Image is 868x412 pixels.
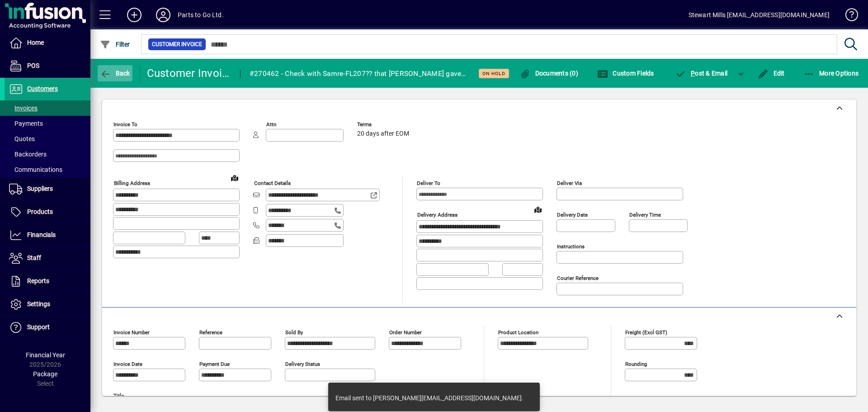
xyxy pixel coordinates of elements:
button: Profile [149,7,178,23]
mat-label: Invoice date [113,361,142,367]
button: Add [120,7,149,23]
a: Quotes [5,131,90,147]
div: Stewart Mills [EMAIL_ADDRESS][DOMAIN_NAME] [689,8,830,22]
a: Support [5,316,90,339]
a: Communications [5,162,90,177]
span: Edit [758,70,785,77]
a: Suppliers [5,178,90,200]
span: Filter [100,41,130,48]
mat-label: Sold by [285,329,303,336]
mat-label: Instructions [557,243,585,250]
span: P [691,70,695,77]
span: Communications [9,166,62,173]
span: Payments [9,120,43,127]
mat-label: Order number [389,329,422,336]
a: Settings [5,293,90,316]
span: Backorders [9,151,47,158]
span: Suppliers [27,185,53,192]
a: Staff [5,247,90,270]
span: 20 days after EOM [357,130,409,137]
span: ost & Email [675,70,728,77]
mat-label: Reference [199,329,222,336]
mat-label: Rounding [625,361,647,367]
mat-label: Courier Reference [557,275,599,281]
button: Filter [98,36,132,52]
a: Payments [5,116,90,131]
span: Terms [357,122,411,128]
mat-label: Title [113,393,124,399]
a: Backorders [5,147,90,162]
mat-label: Invoice number [113,329,150,336]
a: POS [5,55,90,77]
span: Financial Year [26,351,65,359]
mat-label: Payment due [199,361,230,367]
button: Post & Email [671,65,732,81]
mat-label: Attn [266,121,276,128]
span: Quotes [9,135,35,142]
a: Knowledge Base [839,2,857,31]
mat-label: Deliver To [417,180,440,186]
span: Customers [27,85,58,92]
span: Package [33,370,57,378]
span: Home [27,39,44,46]
button: Custom Fields [595,65,656,81]
a: Invoices [5,100,90,116]
span: More Options [804,70,859,77]
a: View on map [531,202,545,217]
div: Customer Invoice [147,66,231,81]
span: Custom Fields [597,70,654,77]
div: #270462 - Check with Samre-FL207?? that [PERSON_NAME] gave him [250,66,467,81]
span: Products [27,208,53,215]
span: On hold [482,71,505,76]
span: Customer Invoice [152,40,202,49]
span: Staff [27,254,41,261]
a: Products [5,201,90,223]
div: Parts to Go Ltd. [178,8,224,22]
button: Back [98,65,132,81]
span: Settings [27,300,50,308]
span: Financials [27,231,56,238]
mat-label: Delivery status [285,361,320,367]
span: Back [100,70,130,77]
a: Financials [5,224,90,246]
mat-label: Product location [498,329,538,336]
mat-label: Freight (excl GST) [625,329,667,336]
span: Reports [27,277,49,284]
button: Edit [755,65,787,81]
mat-label: Delivery time [629,212,661,218]
span: POS [27,62,39,69]
a: Home [5,32,90,54]
a: Reports [5,270,90,293]
span: Support [27,323,50,331]
button: Documents (0) [517,65,580,81]
mat-label: Deliver via [557,180,582,186]
div: Email sent to [PERSON_NAME][EMAIL_ADDRESS][DOMAIN_NAME]. [335,393,524,403]
a: View on map [227,170,242,185]
button: More Options [802,65,861,81]
mat-label: Delivery date [557,212,588,218]
span: Invoices [9,104,38,112]
span: Documents (0) [519,70,578,77]
app-page-header-button: Back [90,65,140,81]
mat-label: Invoice To [113,121,137,128]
